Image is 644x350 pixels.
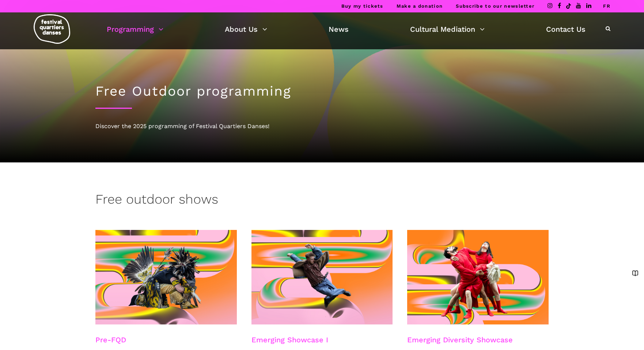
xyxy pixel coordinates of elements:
a: Make a donation [397,3,443,9]
a: Programming [107,23,163,35]
a: Cultural Mediation [410,23,485,35]
h3: Free outdoor shows [95,192,218,210]
a: News [329,23,349,35]
a: About Us [225,23,267,35]
a: Emerging Diversity Showcase [407,335,513,344]
h1: Free Outdoor programming [95,83,549,99]
a: Contact Us [546,23,586,35]
div: Discover the 2025 programming of Festival Quartiers Danses! [95,122,549,131]
a: Buy my tickets [341,3,383,9]
a: Subscribe to our newsletter [456,3,534,9]
img: logo-fqd-med [34,14,70,44]
a: FR [603,3,610,9]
